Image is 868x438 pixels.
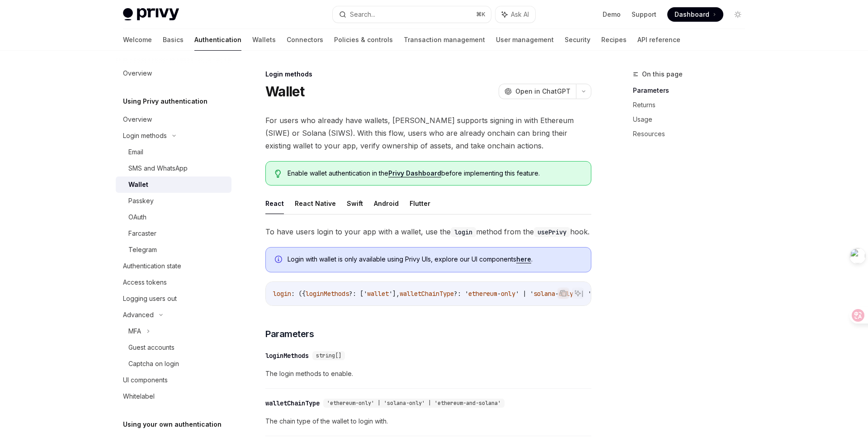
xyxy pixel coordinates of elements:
[265,368,591,379] span: The login methods to enable.
[516,255,531,263] a: here
[265,328,314,340] span: Parameters
[116,209,231,225] a: OAuth
[501,290,515,298] span: only
[637,29,680,51] a: API reference
[123,419,222,430] h5: Using your own authentication
[565,29,590,51] a: Security
[128,179,148,190] div: Wallet
[123,391,155,402] div: Whitelabel
[572,287,584,299] button: Ask AI
[123,68,152,79] div: Overview
[533,290,555,298] span: solana
[123,29,152,51] a: Welcome
[252,29,276,51] a: Wallets
[495,6,535,23] button: Ask AI
[675,10,709,19] span: Dashboard
[273,290,291,298] span: login
[116,111,231,128] a: Overview
[511,10,529,19] span: Ask AI
[295,193,336,214] button: React Native
[454,290,468,298] span: ?: '
[347,193,363,214] button: Swift
[116,258,231,274] a: Authentication state
[128,147,143,157] div: Email
[116,274,231,290] a: Access tokens
[123,261,181,271] div: Authentication state
[123,293,177,304] div: Logging users out
[451,227,476,237] code: login
[123,8,179,21] img: light logo
[128,195,154,206] div: Passkey
[601,29,627,51] a: Recipes
[116,65,231,81] a: Overview
[116,144,231,160] a: Email
[316,352,341,359] span: string[]
[642,69,683,80] span: On this page
[123,96,208,107] h5: Using Privy authentication
[633,127,752,141] a: Resources
[400,290,454,298] span: walletChainType
[128,212,146,223] div: OAuth
[499,84,576,99] button: Open in ChatGPT
[306,290,349,298] span: loginMethods
[633,98,752,112] a: Returns
[275,256,284,265] svg: Info
[116,225,231,242] a: Farcaster
[265,193,284,214] button: React
[555,290,559,298] span: -
[265,399,320,408] div: walletChainType
[496,29,554,51] a: User management
[476,11,486,18] span: ⌘ K
[116,356,231,372] a: Captcha on login
[288,169,582,178] span: Enable wallet authentication in the before implementing this feature.
[116,339,231,356] a: Guest accounts
[557,287,569,299] button: Copy the contents from the code block
[633,83,752,98] a: Parameters
[116,290,231,307] a: Logging users out
[327,400,501,407] span: 'ethereum-only' | 'solana-only' | 'ethereum-and-solana'
[603,10,621,19] a: Demo
[265,416,591,427] span: The chain type of the wallet to login with.
[731,7,745,22] button: Toggle dark mode
[410,193,430,214] button: Flutter
[388,169,441,177] a: Privy Dashboard
[275,170,281,178] svg: Tip
[515,290,533,298] span: ' | '
[265,351,309,360] div: loginMethods
[389,290,400,298] span: '],
[194,29,241,51] a: Authentication
[667,7,723,22] a: Dashboard
[128,244,157,255] div: Telegram
[265,70,591,79] div: Login methods
[123,277,167,288] div: Access tokens
[265,83,305,100] h1: Wallet
[128,228,156,239] div: Farcaster
[163,29,184,51] a: Basics
[350,9,375,20] div: Search...
[515,87,571,96] span: Open in ChatGPT
[116,193,231,209] a: Passkey
[128,342,175,353] div: Guest accounts
[334,29,393,51] a: Policies & controls
[265,114,591,152] span: For users who already have wallets, [PERSON_NAME] supports signing in with Ethereum (SIWE) or Sol...
[116,160,231,176] a: SMS and WhatsApp
[632,10,656,19] a: Support
[367,290,389,298] span: wallet
[116,388,231,405] a: Whitelabel
[333,6,491,23] button: Search...⌘K
[633,112,752,127] a: Usage
[497,290,501,298] span: -
[534,227,570,237] code: usePrivy
[468,290,497,298] span: ethereum
[287,29,323,51] a: Connectors
[116,242,231,258] a: Telegram
[265,225,591,238] span: To have users login to your app with a wallet, use the method from the hook.
[291,290,306,298] span: : ({
[123,114,152,125] div: Overview
[404,29,485,51] a: Transaction management
[116,176,231,193] a: Wallet
[123,309,154,320] div: Advanced
[288,255,582,264] span: Login with wallet is only available using Privy UIs, explore our UI components .
[128,358,179,369] div: Captcha on login
[349,290,367,298] span: ?: ['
